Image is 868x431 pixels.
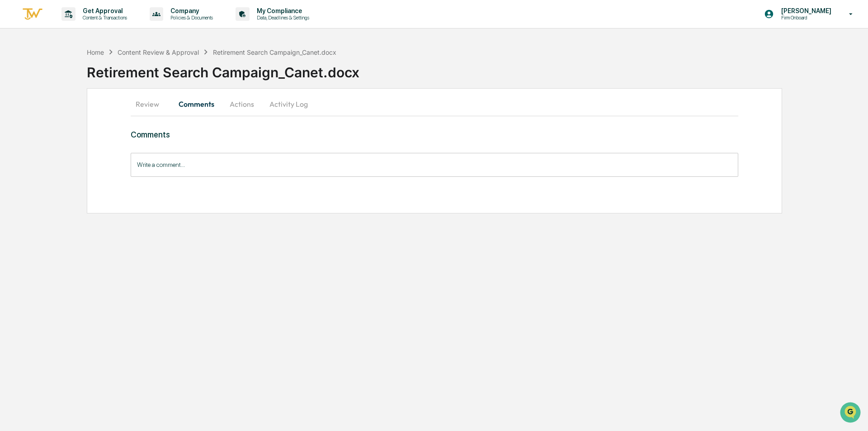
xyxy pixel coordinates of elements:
button: Review [131,93,171,115]
div: Home [87,48,104,56]
div: 🔎 [9,132,16,139]
a: Powered byPylon [64,153,109,160]
a: 🖐️Preclearance [5,110,62,127]
span: Pylon [90,153,109,160]
button: Activity Log [262,93,315,115]
img: logo [22,7,43,22]
button: Actions [222,93,262,115]
div: 🗄️ [66,115,73,122]
button: Comments [171,93,222,115]
div: 🖐️ [9,115,16,122]
span: Data Lookup [18,131,57,140]
p: Policies & Documents [163,14,217,21]
h3: Comments [131,130,738,139]
p: My Compliance [250,7,314,14]
span: Preclearance [18,114,58,123]
span: Attestations [75,114,112,123]
iframe: Open customer support [839,401,863,426]
button: Start new chat [154,72,165,83]
p: How can we help? [9,19,165,33]
p: Get Approval [75,7,132,14]
a: 🗄️Attestations [62,110,116,127]
div: Retirement Search Campaign_Canet.docx [87,57,868,81]
img: 1746055101610-c473b297-6a78-478c-a979-82029cc54cd1 [9,69,25,85]
p: [PERSON_NAME] [774,7,836,14]
p: Data, Deadlines & Settings [250,14,314,21]
div: We're available if you need us! [31,78,114,85]
a: 🔎Data Lookup [5,128,61,144]
p: Firm Onboard [774,14,836,21]
p: Content & Transactions [75,14,132,21]
div: Content Review & Approval [118,48,199,56]
div: Retirement Search Campaign_Canet.docx [213,48,336,56]
div: Start new chat [31,69,148,78]
div: secondary tabs example [131,93,738,115]
p: Company [163,7,217,14]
